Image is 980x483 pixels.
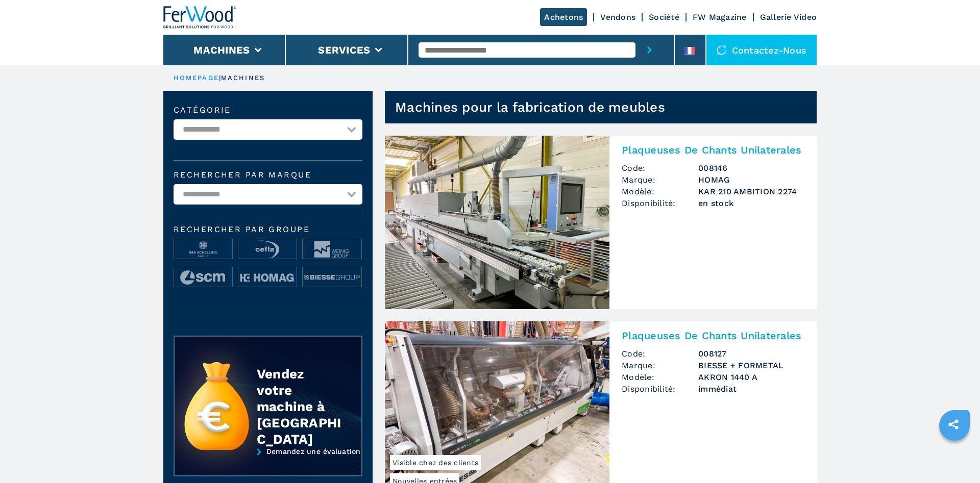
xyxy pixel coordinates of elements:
[698,383,804,395] span: immédiat
[698,186,804,197] h3: KAR 210 AMBITION 2274
[219,74,221,82] span: |
[395,99,665,115] h1: Machines pour la fabrication de meubles
[238,267,297,288] img: image
[622,144,804,156] h2: Plaqueuses De Chants Unilaterales
[174,74,219,82] a: HOMEPAGE
[698,348,804,360] h3: 008127
[706,35,817,65] div: Contactez-nous
[622,197,698,209] span: Disponibilité:
[698,162,804,174] h3: 008146
[622,186,698,197] span: Modèle:
[163,6,237,29] img: Ferwood
[760,12,817,22] a: Gallerie Video
[318,44,370,56] button: Services
[390,455,481,470] span: Visible chez des clients
[174,225,362,234] span: Rechercher par groupe
[385,136,817,309] a: Plaqueuses De Chants Unilaterales HOMAG KAR 210 AMBITION 2274Plaqueuses De Chants UnilateralesCod...
[174,267,232,288] img: image
[303,239,361,260] img: image
[257,366,341,447] div: Vendez votre machine à [GEOGRAPHIC_DATA]
[698,371,804,383] h3: AKRON 1440 A
[600,12,635,22] a: Vendons
[941,412,966,437] a: sharethis
[622,360,698,371] span: Marque:
[622,162,698,174] span: Code:
[717,45,727,55] img: Contactez-nous
[174,171,362,179] label: Rechercher par marque
[540,8,587,26] a: Achetons
[385,136,609,309] img: Plaqueuses De Chants Unilaterales HOMAG KAR 210 AMBITION 2274
[693,12,747,22] a: FW Magazine
[174,106,362,114] label: catégorie
[221,73,265,83] p: machines
[698,360,804,371] h3: BIESSE + FORMETAL
[622,174,698,186] span: Marque:
[698,197,804,209] span: en stock
[635,35,664,65] button: submit-button
[622,383,698,395] span: Disponibilité:
[303,267,361,288] img: image
[622,348,698,360] span: Code:
[193,44,250,56] button: Machines
[698,174,804,186] h3: HOMAG
[649,12,679,22] a: Société
[238,239,297,260] img: image
[174,239,232,260] img: image
[622,371,698,383] span: Modèle:
[622,329,804,342] h2: Plaqueuses De Chants Unilaterales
